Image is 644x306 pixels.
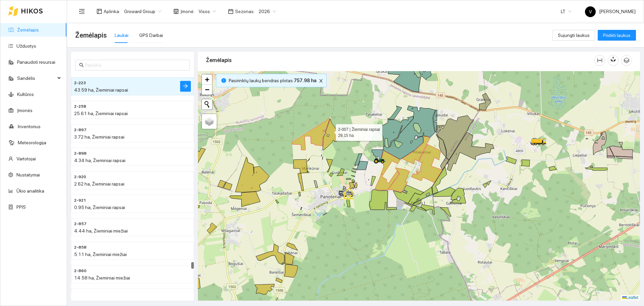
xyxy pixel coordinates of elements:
[74,228,128,234] span: 4.44 ha, Žieminiai miežiai
[74,150,87,157] span: 2-898
[74,244,87,251] span: 2-858
[85,61,186,69] input: Paieška
[552,30,595,41] button: Sujungti laukus
[294,78,316,83] b: 757.98 ha
[180,81,191,92] button: arrow-right
[16,43,36,49] a: Užduotys
[228,9,233,14] span: calendar
[622,295,638,300] a: Leaflet
[17,92,34,97] a: Kultūros
[74,134,124,140] span: 3.72 ha, Žieminiai rapsai
[598,33,636,38] a: Pridėti laukus
[202,114,217,129] a: Layers
[18,140,46,145] a: Meteorologija
[183,83,188,90] span: arrow-right
[74,158,125,163] span: 4.34 ha, Žieminiai rapsai
[205,85,209,94] span: −
[202,74,212,85] a: Zoom in
[97,9,102,14] span: layout
[74,221,87,227] span: 2-857
[199,6,216,16] span: Visos
[74,291,87,298] span: 2-059
[104,8,120,15] span: Aplinka :
[202,99,212,109] button: Initiate a new search
[603,32,631,39] span: Pridėti laukus
[206,51,594,70] div: Žemėlapis
[16,156,36,161] a: Vartotojai
[589,6,592,17] span: V
[74,205,125,210] span: 0.95 ha, Žieminiai rapsai
[259,6,276,16] span: 2026
[17,59,55,65] a: Panaudoti resursai
[18,124,41,129] a: Inventorius
[16,188,44,194] a: Ūkio analitika
[74,252,127,257] span: 5.11 ha, Žieminiai miežiai
[202,85,212,95] a: Zoom out
[74,275,130,280] span: 14.58 ha, Žieminiai miežiai
[79,63,84,67] span: search
[16,204,26,210] a: PPIS
[74,87,128,93] span: 43.59 ha, Žieminiai rapsai
[594,55,605,66] button: column-width
[17,71,55,85] span: Sandėlis
[229,77,316,84] span: Pasirinktų laukų bendras plotas :
[75,5,89,18] button: menu-fold
[585,9,636,14] span: [PERSON_NAME]
[235,8,255,15] span: Sezonas :
[74,127,87,133] span: 2-897
[595,58,605,63] span: column-width
[17,108,33,113] a: Įmonės
[139,32,163,39] div: GPS Darbai
[173,9,179,14] span: shop
[124,6,161,16] span: Groward Group
[74,111,128,116] span: 25.61 ha, Žieminiai rapsai
[552,33,595,38] a: Sujungti laukus
[317,77,325,85] button: close
[561,6,572,16] span: LT
[16,172,40,177] a: Nustatymai
[17,27,39,33] a: Žemėlapis
[205,75,209,84] span: +
[558,32,590,39] span: Sujungti laukus
[75,30,107,41] span: Žemėlapis
[74,197,86,204] span: 2-921
[598,30,636,41] button: Pridėti laukus
[180,8,195,15] span: Įmonė :
[74,268,87,274] span: 2-860
[74,181,124,187] span: 2.62 ha, Žieminiai rapsai
[317,79,325,83] span: close
[74,103,86,110] span: 2-258
[221,78,226,83] span: info-circle
[74,80,86,86] span: 2-223
[115,32,128,39] div: Laukai
[79,8,85,14] span: menu-fold
[74,174,86,180] span: 2-920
